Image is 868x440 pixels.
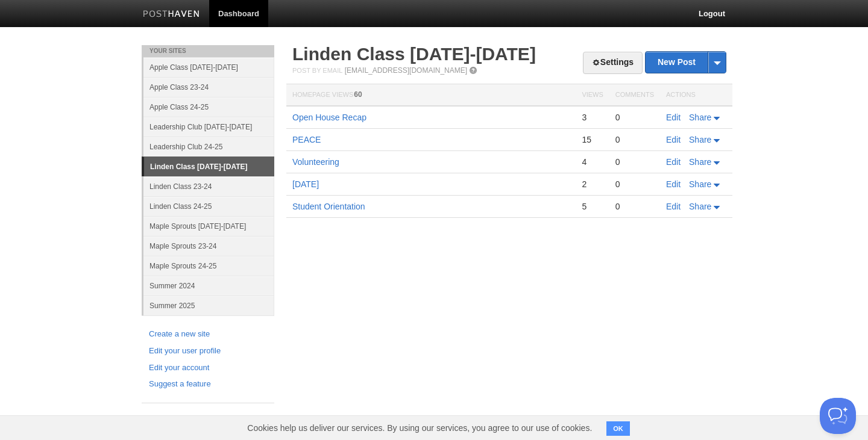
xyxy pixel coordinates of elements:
[292,179,319,189] a: [DATE]
[582,156,603,167] div: 4
[576,84,609,107] th: Views
[292,157,339,167] a: Volunteering
[666,157,681,167] a: Edit
[143,256,274,276] a: Maple Sprouts 24-25
[143,117,274,137] a: Leadership Club [DATE]-[DATE]
[149,378,267,391] a: Suggest a feature
[583,52,643,74] a: Settings
[149,362,267,374] a: Edit your account
[292,67,342,74] span: Post by Email
[689,202,711,211] span: Share
[646,52,726,73] a: New Post
[582,134,603,145] div: 15
[609,84,660,107] th: Comments
[582,112,603,123] div: 3
[820,398,856,434] iframe: Help Scout Beacon - Open
[666,113,681,122] a: Edit
[143,196,274,216] a: Linden Class 24-25
[292,135,321,144] a: PEACE
[286,84,576,107] th: Homepage Views
[666,202,681,211] a: Edit
[143,276,274,296] a: Summer 2024
[235,416,604,440] span: Cookies help us deliver our services. By using our services, you agree to our use of cookies.
[345,66,467,75] a: [EMAIL_ADDRESS][DOMAIN_NAME]
[144,157,274,176] a: Linden Class [DATE]-[DATE]
[149,328,267,341] a: Create a new site
[615,156,654,167] div: 0
[143,10,200,19] img: Posthaven-bar
[666,179,681,189] a: Edit
[615,201,654,212] div: 0
[292,113,366,122] a: Open House Recap
[149,345,267,358] a: Edit your user profile
[666,135,681,144] a: Edit
[615,134,654,145] div: 0
[689,179,711,189] span: Share
[354,90,362,99] span: 60
[143,57,274,77] a: Apple Class [DATE]-[DATE]
[660,84,732,107] th: Actions
[142,45,274,57] li: Your Sites
[143,137,274,156] a: Leadership Club 24-25
[143,97,274,117] a: Apple Class 24-25
[582,179,603,190] div: 2
[143,296,274,315] a: Summer 2025
[292,44,536,64] a: Linden Class [DATE]-[DATE]
[606,421,630,436] button: OK
[143,236,274,256] a: Maple Sprouts 23-24
[143,216,274,236] a: Maple Sprouts [DATE]-[DATE]
[615,179,654,190] div: 0
[292,202,365,211] a: Student Orientation
[143,176,274,196] a: Linden Class 23-24
[689,113,711,122] span: Share
[689,135,711,144] span: Share
[615,112,654,123] div: 0
[689,157,711,167] span: Share
[582,201,603,212] div: 5
[143,77,274,97] a: Apple Class 23-24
